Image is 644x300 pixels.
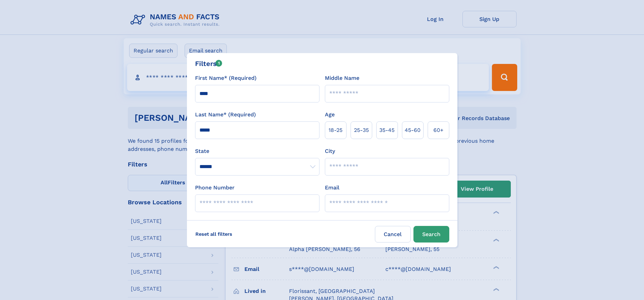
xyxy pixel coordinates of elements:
label: Cancel [375,226,411,243]
span: 18‑25 [329,126,342,134]
label: Phone Number [195,184,235,192]
label: State [195,147,319,155]
div: Filters [195,59,222,69]
label: First Name* (Required) [195,74,257,82]
button: Search [413,226,449,243]
span: 60+ [433,126,444,134]
span: 35‑45 [379,126,395,134]
label: Email [325,184,339,192]
span: 25‑35 [354,126,369,134]
label: Reset all filters [191,226,237,242]
label: Age [325,111,335,119]
label: Last Name* (Required) [195,111,256,119]
label: City [325,147,335,155]
span: 45‑60 [405,126,421,134]
label: Middle Name [325,74,359,82]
